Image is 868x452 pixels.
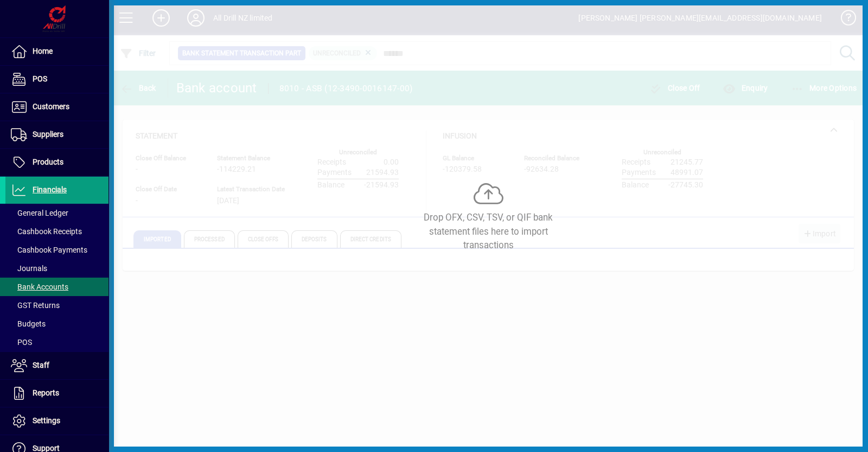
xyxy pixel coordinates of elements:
[11,264,47,273] span: Journals
[5,222,108,241] a: Cashbook Receipts
[33,158,63,166] span: Products
[33,361,49,369] span: Staff
[5,380,108,407] a: Reports
[11,319,46,328] span: Budgets
[5,241,108,259] a: Cashbook Payments
[11,227,82,236] span: Cashbook Receipts
[33,47,53,55] span: Home
[33,416,60,425] span: Settings
[11,338,32,347] span: POS
[33,388,59,397] span: Reports
[33,74,47,83] span: POS
[11,282,68,291] span: Bank Accounts
[5,93,108,121] a: Customers
[5,315,108,333] a: Budgets
[5,66,108,93] a: POS
[5,352,108,379] a: Staff
[5,149,108,176] a: Products
[33,185,67,194] span: Financials
[11,209,68,217] span: General Ledger
[33,130,63,139] span: Suppliers
[5,278,108,296] a: Bank Accounts
[5,121,108,148] a: Suppliers
[5,296,108,315] a: GST Returns
[5,259,108,278] a: Journals
[5,38,108,65] a: Home
[11,246,87,254] span: Cashbook Payments
[33,102,69,111] span: Customers
[407,211,570,252] div: Drop OFX, CSV, TSV, or QIF bank statement files here to import transactions
[5,333,108,351] a: POS
[5,204,108,222] a: General Ledger
[5,407,108,435] a: Settings
[11,301,60,310] span: GST Returns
